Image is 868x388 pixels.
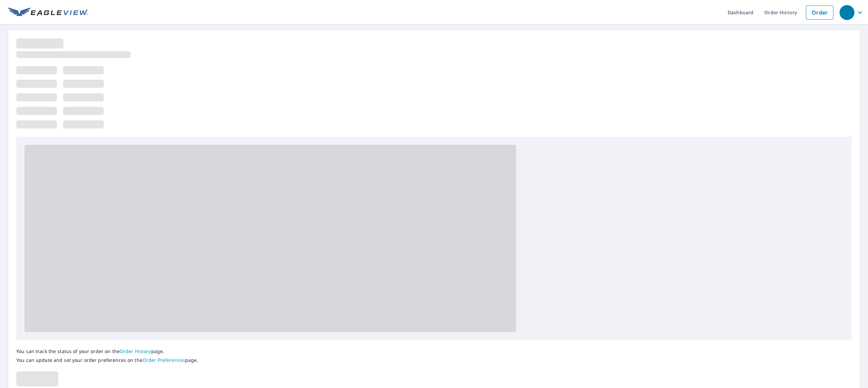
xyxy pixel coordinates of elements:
[142,357,185,363] a: Order Preferences
[16,348,198,354] p: You can track the status of your order on the page.
[16,357,198,363] p: You can update and set your order preferences on the page.
[8,7,88,18] img: EV Logo
[806,5,833,20] a: Order
[120,348,151,354] a: Order History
